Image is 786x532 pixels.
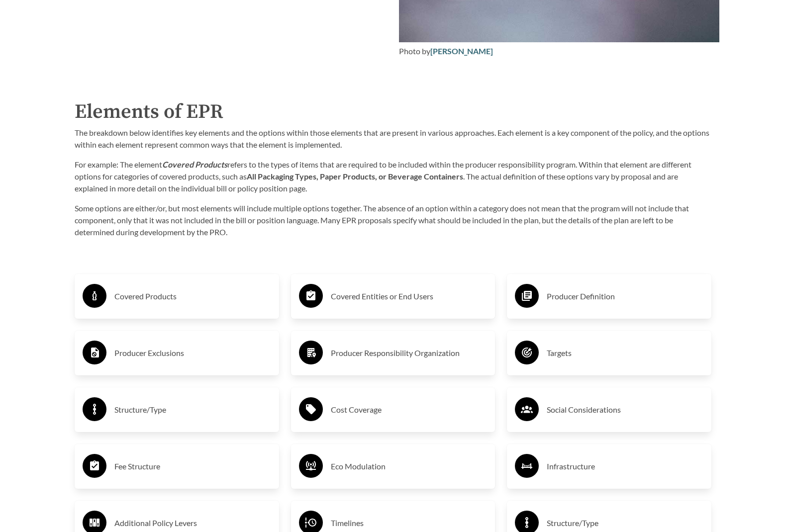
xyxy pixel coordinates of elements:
[547,402,703,418] h3: Social Considerations
[399,45,719,57] div: Photo by
[114,288,271,304] h3: Covered Products
[75,159,711,194] p: For example: The element refers to the types of items that are required to be included within the...
[331,345,488,361] h3: Producer Responsibility Organization
[114,345,271,361] h3: Producer Exclusions
[331,515,488,531] h3: Timelines
[547,288,703,304] h3: Producer Definition
[331,458,488,474] h3: Eco Modulation
[547,345,703,361] h3: Targets
[331,288,488,304] h3: Covered Entities or End Users
[247,172,463,181] strong: All Packaging Types, Paper Products, or Beverage Containers
[75,97,711,127] h2: Elements of EPR
[162,160,227,169] strong: Covered Products
[430,46,493,56] a: [PERSON_NAME]
[114,515,271,531] h3: Additional Policy Levers
[114,402,271,418] h3: Structure/Type
[114,458,271,474] h3: Fee Structure
[75,202,711,238] p: Some options are either/or, but most elements will include multiple options together. The absence...
[331,402,488,418] h3: Cost Coverage
[547,458,703,474] h3: Infrastructure
[75,127,711,151] p: The breakdown below identifies key elements and the options within those elements that are presen...
[547,515,703,531] h3: Structure/Type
